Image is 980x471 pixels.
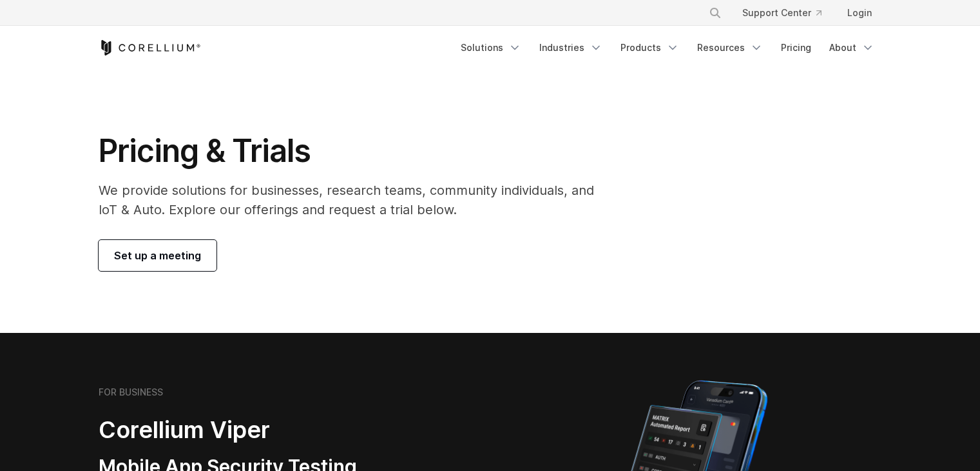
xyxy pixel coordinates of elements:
a: Resources [689,36,771,59]
p: We provide solutions for businesses, research teams, community individuals, and IoT & Auto. Explo... [99,181,612,219]
a: Login [837,1,882,25]
a: Support Center [732,1,832,25]
a: Set up a meeting [99,240,216,271]
h2: Corellium Viper [99,416,428,445]
h1: Pricing & Trials [99,132,612,170]
a: Industries [532,36,610,59]
div: Navigation Menu [693,1,882,25]
span: Set up a meeting [114,248,201,263]
a: Pricing [773,36,819,59]
a: Solutions [453,36,529,59]
a: Corellium Home [99,40,201,55]
a: Products [613,36,687,59]
a: About [821,36,882,59]
button: Search [704,1,727,25]
h6: FOR BUSINESS [99,386,163,398]
div: Navigation Menu [453,36,882,59]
